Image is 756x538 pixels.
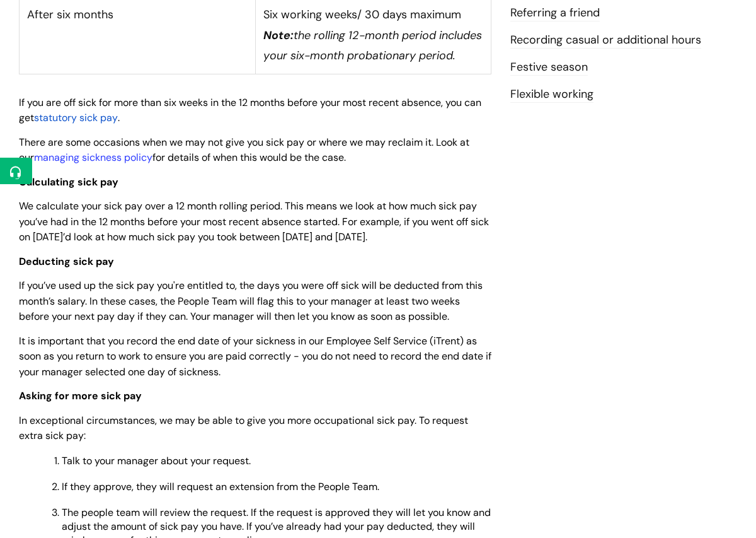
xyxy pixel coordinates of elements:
[263,28,482,63] em: the rolling 12-month period includes your six-month probationary period.
[19,199,489,244] span: We calculate your sick pay over a 12 month rolling period. This means we look at how much sick pa...
[19,136,469,165] span: There are some occasions when we may not give you sick pay or where we may reclaim it. Look at ou...
[19,96,481,125] span: If you are off sick for more than six weeks in the 12 months before your most recent absence, you...
[510,32,701,49] a: Recording casual or additional hours
[62,480,379,493] span: If they approve, they will request an extension from the People Team.
[19,279,483,324] span: If you’ve used up the sick pay you're entitled to, the days you were off sick will be deducted fr...
[510,86,593,103] a: Flexible working
[19,175,118,189] span: Calculating sick pay
[19,414,468,443] span: In exceptional circumstances, we may be able to give you more occupational sick pay. To request e...
[510,5,600,21] a: Referring a friend
[19,389,142,402] span: Asking for more sick pay
[19,255,114,268] span: Deducting sick pay
[118,111,120,124] span: .
[263,28,294,43] em: Note:
[34,151,152,164] a: managing sickness policy
[19,334,491,379] span: It is important that you record the end date of your sickness in our Employee Self Service (iTren...
[510,59,588,76] a: Festive season
[62,454,251,467] span: Talk to your manager about your request.
[34,111,118,124] a: statutory sick pay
